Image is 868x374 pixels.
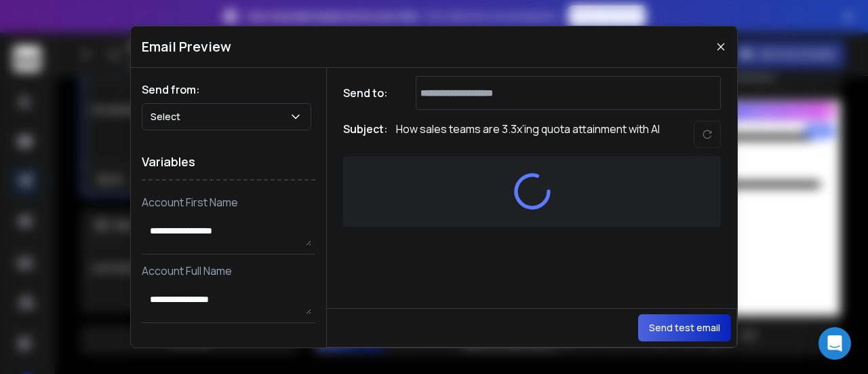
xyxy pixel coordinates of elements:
[142,81,315,98] h1: Send from:
[142,144,315,181] h1: Variables
[343,121,388,148] h1: Subject:
[343,85,397,101] h1: Send to:
[142,263,315,279] p: Account Full Name
[142,194,315,210] p: Account First Name
[638,314,731,341] button: Send test email
[142,331,315,348] p: Account Last Name
[142,37,231,56] h1: Email Preview
[151,110,186,124] p: Select
[396,121,660,148] p: How sales teams are 3.3x’ing quota attainment with AI
[818,327,851,360] div: Open Intercom Messenger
